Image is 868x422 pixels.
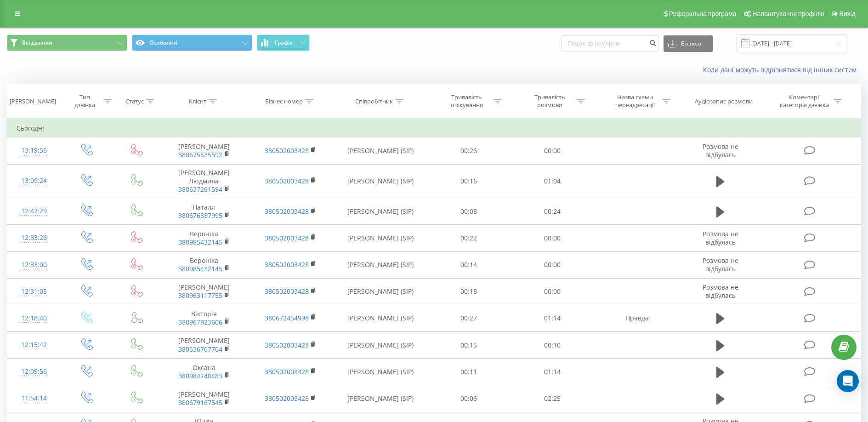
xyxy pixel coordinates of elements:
[265,97,303,105] div: Бізнес номер
[160,278,247,305] td: [PERSON_NAME]
[178,398,222,407] a: 380679167545
[511,359,594,385] td: 01:14
[257,34,310,51] button: Графік
[160,385,247,412] td: [PERSON_NAME]
[265,177,309,185] a: 380502003428
[427,385,511,412] td: 00:06
[17,309,51,327] div: 12:18:40
[695,97,753,105] div: Аудіозапис розмови
[703,65,861,74] a: Коли дані можуть відрізнятися вiд інших систем
[160,198,247,225] td: Наталя
[160,359,247,385] td: Оксана
[265,146,309,155] a: 380502003428
[427,198,511,225] td: 00:08
[669,10,737,17] span: Реферальна програма
[17,256,51,274] div: 12:33:00
[511,225,594,251] td: 00:00
[511,137,594,164] td: 00:00
[17,336,51,354] div: 12:15:42
[840,10,856,17] span: Вихід
[427,164,511,198] td: 00:16
[178,238,222,246] a: 380985432145
[664,35,713,52] button: Експорт
[265,367,309,376] a: 380502003428
[427,225,511,251] td: 00:22
[178,211,222,220] a: 380676337995
[178,345,222,354] a: 380636707704
[17,363,51,381] div: 12:09:56
[160,332,247,359] td: [PERSON_NAME]
[334,332,427,359] td: [PERSON_NAME] (SIP)
[265,287,309,296] a: 380502003428
[17,283,51,301] div: 12:31:05
[178,371,222,380] a: 380984748483
[511,305,594,331] td: 01:14
[265,207,309,216] a: 380502003428
[777,93,831,109] div: Коментар/категорія дзвінка
[160,137,247,164] td: [PERSON_NAME]
[17,202,51,220] div: 12:42:29
[68,93,101,109] div: Тип дзвінка
[160,305,247,331] td: Вікторія
[178,318,222,326] a: 380967923606
[22,39,52,46] span: Всі дзвінки
[594,305,681,331] td: Правда
[265,394,309,403] a: 380502003428
[7,119,861,137] td: Сьогодні
[442,93,491,109] div: Тривалість очікування
[752,10,824,17] span: Налаштування профілю
[427,137,511,164] td: 00:26
[334,164,427,198] td: [PERSON_NAME] (SIP)
[17,389,51,407] div: 11:54:14
[334,359,427,385] td: [PERSON_NAME] (SIP)
[178,150,222,159] a: 380675635592
[511,385,594,412] td: 02:25
[160,251,247,278] td: Вероніка
[17,229,51,247] div: 12:33:26
[703,229,738,246] span: Розмова не відбулась
[17,172,51,190] div: 13:09:24
[355,97,393,105] div: Співробітник
[334,305,427,331] td: [PERSON_NAME] (SIP)
[703,142,738,159] span: Розмова не відбулась
[189,97,206,105] div: Клієнт
[427,332,511,359] td: 00:15
[125,97,144,105] div: Статус
[837,370,859,392] div: Open Intercom Messenger
[427,278,511,305] td: 00:18
[265,341,309,349] a: 380502003428
[265,260,309,269] a: 380502003428
[611,93,660,109] div: Назва схеми переадресації
[7,34,127,51] button: Всі дзвінки
[703,283,738,300] span: Розмова не відбулась
[160,225,247,251] td: Вероніка
[334,225,427,251] td: [PERSON_NAME] (SIP)
[178,291,222,300] a: 380963117755
[334,278,427,305] td: [PERSON_NAME] (SIP)
[511,251,594,278] td: 00:00
[17,142,51,160] div: 13:19:56
[427,251,511,278] td: 00:14
[525,93,574,109] div: Тривалість розмови
[562,35,659,52] input: Пошук за номером
[427,305,511,331] td: 00:27
[511,164,594,198] td: 01:04
[334,137,427,164] td: [PERSON_NAME] (SIP)
[334,198,427,225] td: [PERSON_NAME] (SIP)
[511,332,594,359] td: 00:10
[427,359,511,385] td: 00:11
[178,185,222,194] a: 380637261594
[703,256,738,273] span: Розмова не відбулась
[275,40,293,46] span: Графік
[265,314,309,322] a: 380672454998
[334,385,427,412] td: [PERSON_NAME] (SIP)
[334,251,427,278] td: [PERSON_NAME] (SIP)
[10,97,56,105] div: [PERSON_NAME]
[178,264,222,273] a: 380985432145
[265,234,309,242] a: 380502003428
[132,34,252,51] button: Основний
[160,164,247,198] td: [PERSON_NAME] Людмила
[511,198,594,225] td: 00:24
[511,278,594,305] td: 00:00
